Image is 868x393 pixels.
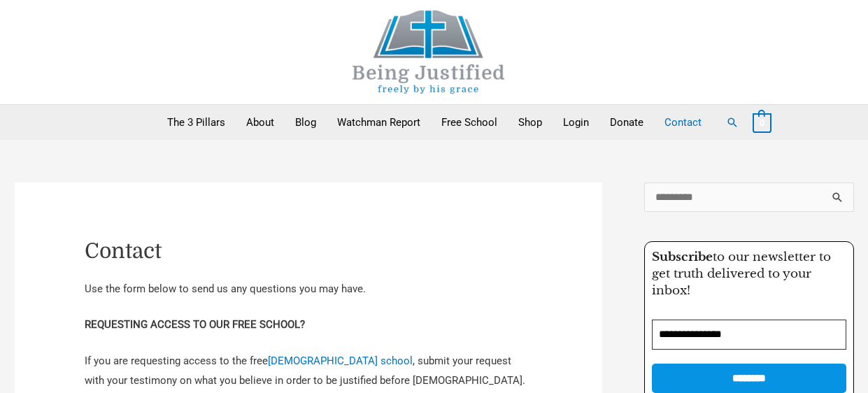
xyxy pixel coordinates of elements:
img: Being Justified [324,10,534,94]
span: 0 [760,117,764,128]
a: About [236,105,285,140]
nav: Primary Site Navigation [157,105,712,140]
input: Email Address * [652,320,846,350]
a: View Shopping Cart, empty [753,116,771,129]
a: Blog [285,105,327,140]
a: Shop [508,105,553,140]
a: Contact [654,105,712,140]
strong: Subscribe [652,250,713,264]
p: Use the form below to send us any questions you may have. [85,280,532,299]
a: Donate [599,105,654,140]
strong: REQUESTING ACCESS TO OUR FREE SCHOOL? [85,318,305,331]
a: [DEMOGRAPHIC_DATA] school [268,355,413,367]
a: Free School [431,105,508,140]
h1: Contact [85,238,532,264]
span: to our newsletter to get truth delivered to your inbox! [652,250,831,298]
a: The 3 Pillars [157,105,236,140]
a: Search button [726,116,739,129]
a: Login [553,105,599,140]
a: Watchman Report [327,105,431,140]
